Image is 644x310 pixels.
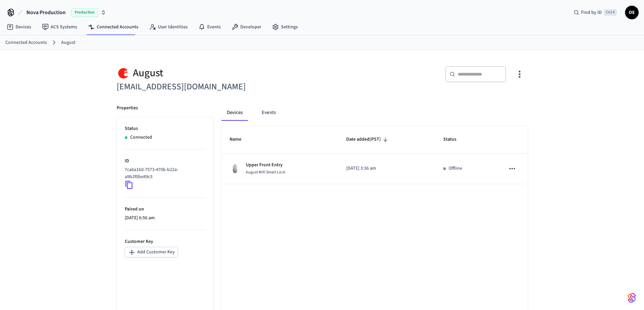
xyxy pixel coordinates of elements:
span: Nova Production [26,8,66,17]
a: Settings [267,21,303,33]
div: August [117,66,318,80]
table: sticky table [221,126,528,184]
a: Developer [226,21,267,33]
span: OE [626,6,638,19]
p: 7ca6a1b0-7573-470b-b22a-a9b2f0be89c3 [125,166,202,180]
p: [DATE] 3:36 am [346,165,427,172]
span: Find by ID [581,9,602,16]
span: Status [443,134,465,145]
p: ID [125,158,205,165]
p: Upper Front Entry [246,162,285,169]
button: OE [625,6,639,19]
p: Status [125,125,205,132]
a: Devices [1,21,37,33]
a: August [61,39,75,46]
p: Customer Key [125,238,205,245]
img: August Wifi Smart Lock 3rd Gen, Silver, Front [230,163,240,174]
span: Ctrl K [604,9,617,16]
div: Find by IDCtrl K [568,6,622,19]
a: Connected Accounts [5,39,47,46]
button: Add Customer Key [125,247,178,257]
button: Devices [221,105,248,121]
img: SeamLogoGradient.69752ec5.svg [628,292,636,303]
div: connected account tabs [221,105,528,121]
h6: [EMAIL_ADDRESS][DOMAIN_NAME] [117,80,318,94]
button: Events [256,105,281,121]
p: Properties [117,105,138,112]
a: User Identities [144,21,193,33]
span: Date added(PST) [346,134,390,145]
span: Production [71,8,98,17]
span: August Wifi Smart Lock [246,169,285,175]
a: Events [193,21,226,33]
span: Name [230,134,250,145]
p: Offline [449,165,462,172]
p: Connected [130,134,152,141]
a: ACS Systems [37,21,82,33]
p: [DATE] 6:56 am [125,215,205,222]
p: Paired on [125,206,205,213]
a: Connected Accounts [82,21,144,33]
img: August Logo, Square [117,66,130,80]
